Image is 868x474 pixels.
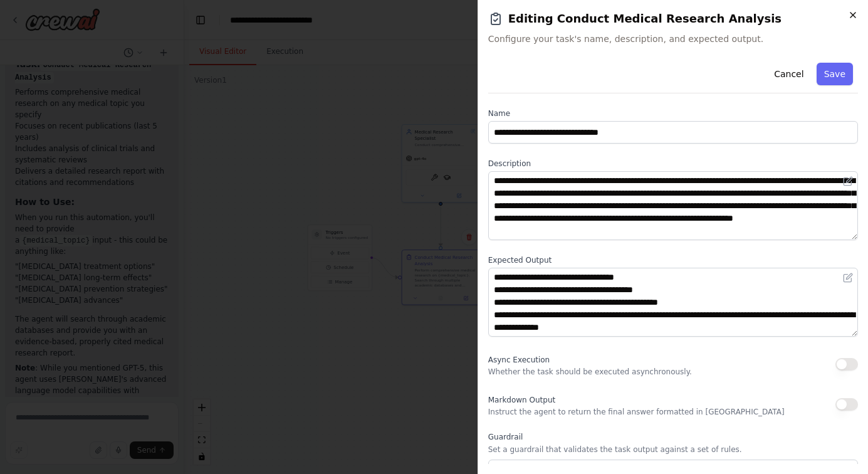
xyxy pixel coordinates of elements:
[488,407,785,417] p: Instruct the agent to return the final answer formatted in [GEOGRAPHIC_DATA]
[488,396,555,404] span: Markdown Output
[817,63,853,85] button: Save
[840,174,855,189] button: Open in editor
[766,63,811,85] button: Cancel
[488,432,858,442] label: Guardrail
[488,10,858,28] h2: Editing Conduct Medical Research Analysis
[488,33,858,45] span: Configure your task's name, description, and expected output.
[488,367,692,377] p: Whether the task should be executed asynchronously.
[488,445,858,455] p: Set a guardrail that validates the task output against a set of rules.
[488,159,858,169] label: Description
[488,355,550,364] span: Async Execution
[488,255,858,265] label: Expected Output
[840,270,855,285] button: Open in editor
[488,108,858,118] label: Name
